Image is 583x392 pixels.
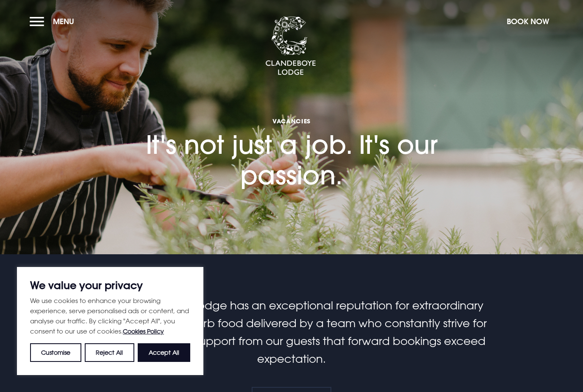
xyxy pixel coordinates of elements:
[30,280,190,290] p: We value your privacy
[30,12,78,31] button: Menu
[123,328,164,335] a: Cookies Policy
[502,12,553,31] button: Book Now
[17,267,203,375] div: We value your privacy
[53,17,74,26] span: Menu
[265,17,316,76] img: Clandeboye Lodge
[138,343,190,362] button: Accept All
[122,68,461,190] h1: It's not just a job. It's our passion.
[90,297,493,368] p: The Clandeboye Lodge has an exceptional reputation for extraordinary hospitality and superb food ...
[122,117,461,125] span: Vacancies
[30,295,190,336] p: We use cookies to enhance your browsing experience, serve personalised ads or content, and analys...
[30,343,81,362] button: Customise
[85,343,134,362] button: Reject All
